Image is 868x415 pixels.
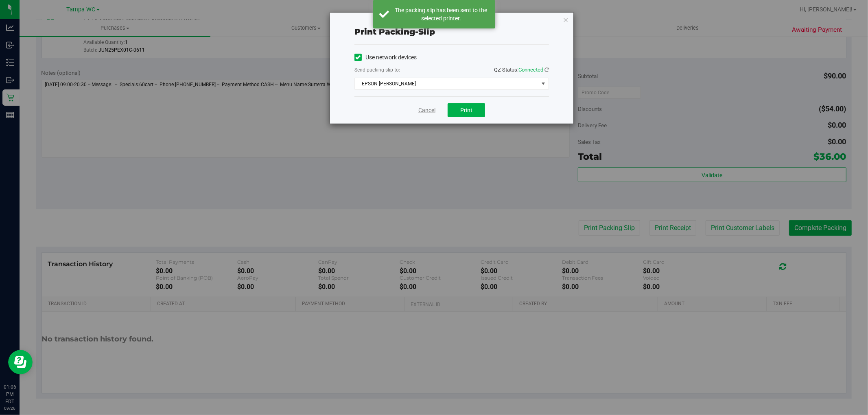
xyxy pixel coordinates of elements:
span: Connected [518,67,543,73]
a: Cancel [418,106,435,115]
span: select [538,78,549,89]
span: EPSON-[PERSON_NAME] [355,78,538,89]
span: Print packing-slip [354,27,435,37]
button: Print [448,103,485,117]
label: Send packing-slip to: [354,66,400,74]
span: Print [460,107,472,113]
div: The packing slip has been sent to the selected printer. [394,6,489,22]
span: QZ Status: [494,67,549,73]
label: Use network devices [354,53,417,62]
iframe: Resource center [8,350,33,374]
